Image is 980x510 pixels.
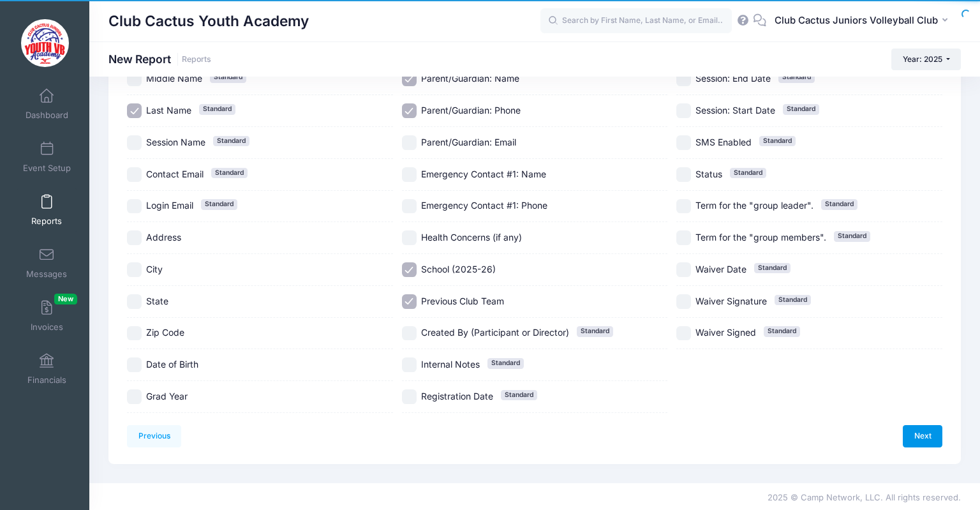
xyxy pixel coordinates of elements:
input: Search by First Name, Last Name, or Email... [540,8,732,34]
img: Club Cactus Youth Academy [21,19,69,67]
span: School (2025-26) [421,264,496,274]
span: Standard [577,326,613,336]
span: Standard [834,231,870,241]
a: Previous [127,425,181,447]
span: Term for the "group leader". [695,200,813,211]
span: Standard [764,326,800,336]
input: Login EmailStandard [127,199,142,214]
span: Invoices [31,322,63,333]
span: Session: Start Date [695,105,775,116]
input: Session: End DateStandard [676,72,691,87]
span: SMS Enabled [695,137,752,147]
span: Standard [210,72,246,82]
span: Term for the "group members". [695,232,826,243]
span: Grad Year [146,391,188,401]
span: Standard [201,199,237,209]
span: Contact Email [146,169,204,179]
input: Waiver SignatureStandard [676,294,691,309]
input: Emergency Contact #1: Phone [402,199,417,214]
input: SMS EnabledStandard [676,135,691,150]
a: Event Setup [17,135,77,179]
input: Internal NotesStandard [402,357,417,372]
span: Standard [783,104,819,114]
span: Parent/Guardian: Phone [421,105,521,116]
span: Date of Birth [146,359,198,370]
input: Parent/Guardian: Name [402,72,417,87]
input: Session NameStandard [127,135,142,150]
span: Standard [501,390,537,400]
span: Standard [821,199,857,209]
span: Last Name [146,105,191,116]
a: Next [903,425,942,447]
span: Standard [213,136,249,146]
h1: New Report [108,52,211,66]
input: Middle NameStandard [127,72,142,87]
span: Event Setup [23,163,71,174]
input: Term for the "group leader".Standard [676,199,691,214]
input: Address [127,230,142,245]
span: Waiver Date [695,264,746,274]
a: Dashboard [17,82,77,126]
span: Status [695,169,722,179]
span: Middle Name [146,73,202,84]
span: Health Concerns (if any) [421,232,522,243]
span: Emergency Contact #1: Name [421,169,546,179]
input: StatusStandard [676,167,691,182]
span: Created By (Participant or Director) [421,327,569,338]
input: Zip Code [127,326,142,341]
input: Last NameStandard [127,103,142,118]
span: Messages [26,269,67,280]
a: Reports [17,188,77,232]
span: Club Cactus Juniors Volleyball Club [775,13,938,27]
input: Term for the "group members".Standard [676,230,691,245]
span: Standard [775,295,811,305]
a: Financials [17,347,77,391]
span: Standard [778,72,815,82]
span: Internal Notes [421,359,480,370]
input: Parent/Guardian: Email [402,135,417,150]
span: Standard [754,263,791,273]
span: Previous Club Team [421,296,504,306]
span: Waiver Signed [695,327,756,338]
span: Year: 2025 [903,54,942,64]
span: Dashboard [26,110,68,121]
input: Created By (Participant or Director)Standard [402,326,417,341]
span: State [146,296,168,306]
span: Parent/Guardian: Name [421,73,519,84]
input: Parent/Guardian: Phone [402,103,417,118]
span: Parent/Guardian: Email [421,137,516,147]
h1: Club Cactus Youth Academy [108,6,309,36]
span: Reports [31,216,62,227]
span: Emergency Contact #1: Phone [421,200,547,211]
span: Address [146,232,181,243]
input: Date of Birth [127,357,142,372]
span: City [146,264,163,274]
span: Standard [199,104,235,114]
span: Zip Code [146,327,184,338]
input: Waiver DateStandard [676,262,691,277]
input: State [127,294,142,309]
a: Messages [17,241,77,285]
input: School (2025-26) [402,262,417,277]
a: Reports [182,55,211,64]
span: New [54,294,77,304]
input: Previous Club Team [402,294,417,309]
input: Session: Start DateStandard [676,103,691,118]
button: Year: 2025 [891,49,961,70]
span: Financials [27,375,66,386]
input: City [127,262,142,277]
input: Grad Year [127,389,142,404]
span: Standard [730,168,766,178]
span: Waiver Signature [695,296,767,306]
span: Session: End Date [695,73,771,84]
span: Standard [211,168,248,178]
input: Registration DateStandard [402,389,417,404]
input: Health Concerns (if any) [402,230,417,245]
a: InvoicesNew [17,294,77,338]
span: 2025 © Camp Network, LLC. All rights reserved. [768,492,961,502]
input: Emergency Contact #1: Name [402,167,417,182]
span: Standard [759,136,796,146]
span: Session Name [146,137,205,147]
span: Login Email [146,200,193,211]
span: Registration Date [421,391,493,401]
